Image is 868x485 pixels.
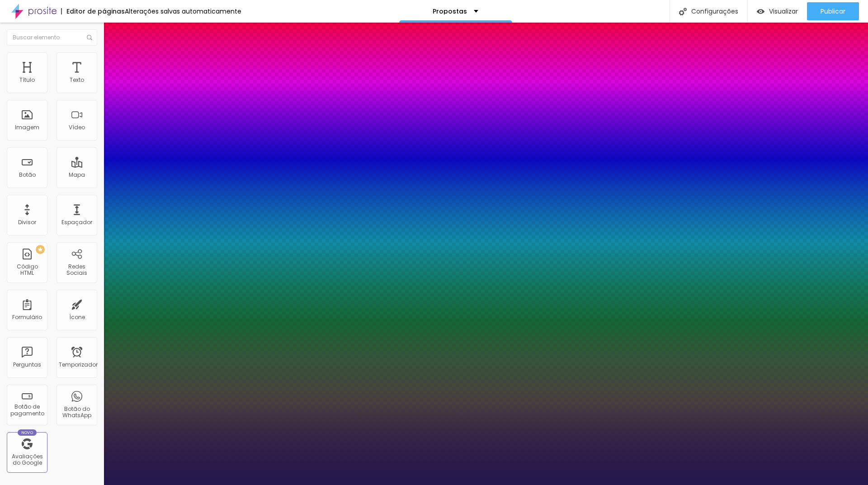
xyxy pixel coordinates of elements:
font: Editor de páginas [66,7,125,16]
font: Espaçador [61,218,92,226]
button: Visualizar [748,2,807,20]
font: Título [19,76,35,84]
font: Alterações salvas automaticamente [125,7,241,16]
font: Perguntas [13,361,41,368]
font: Redes Sociais [66,263,87,277]
img: view-1.svg [757,8,764,15]
font: Publicar [821,7,845,16]
font: Botão de pagamento [10,403,44,417]
font: Vídeo [69,123,85,131]
font: Imagem [15,123,39,131]
font: Temporizador [59,361,98,368]
button: Publicar [807,2,859,20]
font: Texto [70,76,84,84]
font: Botão do WhatsApp [62,405,91,419]
font: Visualizar [769,7,798,16]
font: Ícone [69,313,85,321]
img: Ícone [679,8,687,15]
font: Avaliações do Google [12,452,43,466]
font: Propostas [433,7,467,16]
input: Buscar elemento [7,29,97,46]
font: Mapa [69,171,85,179]
font: Formulário [12,313,42,321]
font: Configurações [691,7,738,16]
font: Botão [19,171,36,179]
font: Código HTML [17,263,38,277]
font: Novo [21,430,33,435]
font: Divisor [18,218,36,226]
img: Ícone [87,35,92,40]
